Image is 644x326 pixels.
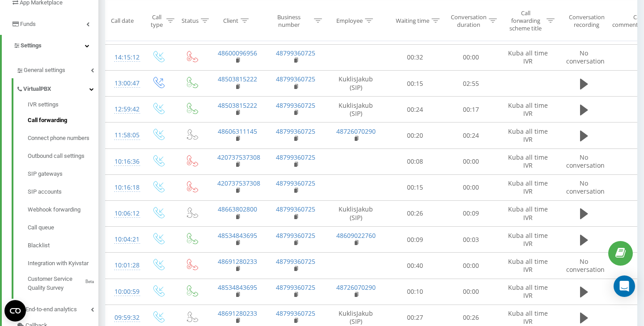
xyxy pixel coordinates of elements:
[217,153,260,161] a: 420737537308
[114,75,132,92] div: 13:00:47
[499,279,557,305] td: Kuba all time IVR
[28,165,98,183] a: SIP gateways
[614,275,635,297] div: Open Intercom Messenger
[28,169,63,178] span: SIP gateways
[217,179,260,187] a: 420737537308
[387,174,443,200] td: 00:15
[28,272,98,292] a: Customer Service Quality SurveyBeta
[387,123,443,148] td: 00:20
[28,254,98,272] a: Integration with Kyivstar
[336,127,376,135] a: 48726070290
[28,100,98,111] a: IVR settings
[566,179,605,195] span: No conversation
[182,17,199,25] div: Status
[387,148,443,174] td: 00:08
[276,231,315,240] a: 48799360725
[114,205,132,222] div: 10:06:12
[443,200,499,226] td: 00:09
[325,200,387,226] td: KuklisJakub (SIP)
[387,227,443,253] td: 00:09
[387,44,443,70] td: 00:32
[443,123,499,148] td: 00:24
[451,13,487,28] div: Conversation duration
[28,187,62,196] span: SIP accounts
[28,241,50,250] span: Blacklist
[24,66,65,75] span: General settings
[499,200,557,226] td: Kuba all time IVR
[149,13,164,28] div: Call type
[566,153,605,169] span: No conversation
[276,257,315,266] a: 48799360725
[566,257,605,274] span: No conversation
[499,174,557,200] td: Kuba all time IVR
[336,231,376,240] a: 48609022760
[276,49,315,57] a: 48799360725
[443,279,499,305] td: 00:00
[499,148,557,174] td: Kuba all time IVR
[267,13,312,28] div: Business number
[507,9,544,32] div: Call forwarding scheme title
[28,201,98,219] a: Webhook forwarding
[28,111,98,129] a: Call forwarding
[218,231,257,240] a: 48534843695
[2,35,98,56] a: Settings
[20,21,36,27] span: Funds
[443,174,499,200] td: 00:00
[325,97,387,123] td: KuklisJakub (SIP)
[114,257,132,274] div: 10:01:28
[443,44,499,70] td: 00:00
[114,127,132,144] div: 11:58:05
[21,42,42,49] span: Settings
[111,17,134,25] div: Call date
[114,49,132,66] div: 14:15:12
[28,219,98,237] a: Call queue
[223,17,238,25] div: Client
[28,275,83,292] span: Customer Service Quality Survey
[499,253,557,279] td: Kuba all time IVR
[276,75,315,83] a: 48799360725
[16,59,98,78] a: General settings
[499,44,557,70] td: Kuba all time IVR
[4,300,26,322] button: Open CMP widget
[25,305,77,314] span: End-to-end analytics
[276,127,315,135] a: 48799360725
[276,153,315,161] a: 48799360725
[28,129,98,147] a: Connect phone numbers
[276,283,315,292] a: 48799360725
[276,309,315,318] a: 48799360725
[28,116,67,125] span: Call forwarding
[114,153,132,170] div: 10:16:36
[218,127,257,135] a: 48606311145
[28,205,80,214] span: Webhook forwarding
[336,283,376,292] a: 48726070290
[443,253,499,279] td: 00:00
[387,97,443,123] td: 00:24
[28,147,98,165] a: Outbound call settings
[28,152,85,161] span: Outbound call settings
[28,259,89,268] span: Integration with Kyivstar
[218,205,257,213] a: 48663802800
[499,97,557,123] td: Kuba all time IVR
[114,231,132,248] div: 10:04:21
[499,227,557,253] td: Kuba all time IVR
[16,78,98,97] a: VirtualPBX
[565,13,608,28] div: Conversation recording
[499,123,557,148] td: Kuba all time IVR
[218,49,257,57] a: 48600096956
[443,97,499,123] td: 00:17
[23,85,51,93] span: VirtualPBX
[325,71,387,97] td: KuklisJakub (SIP)
[218,283,257,292] a: 48534843695
[28,183,98,201] a: SIP accounts
[28,237,98,254] a: Blacklist
[276,101,315,110] a: 48799360725
[114,283,132,301] div: 10:00:59
[443,71,499,97] td: 02:55
[387,71,443,97] td: 00:15
[28,100,59,109] span: IVR settings
[218,75,257,83] a: 48503815222
[387,200,443,226] td: 00:26
[114,101,132,118] div: 12:59:42
[28,134,89,143] span: Connect phone numbers
[443,227,499,253] td: 00:03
